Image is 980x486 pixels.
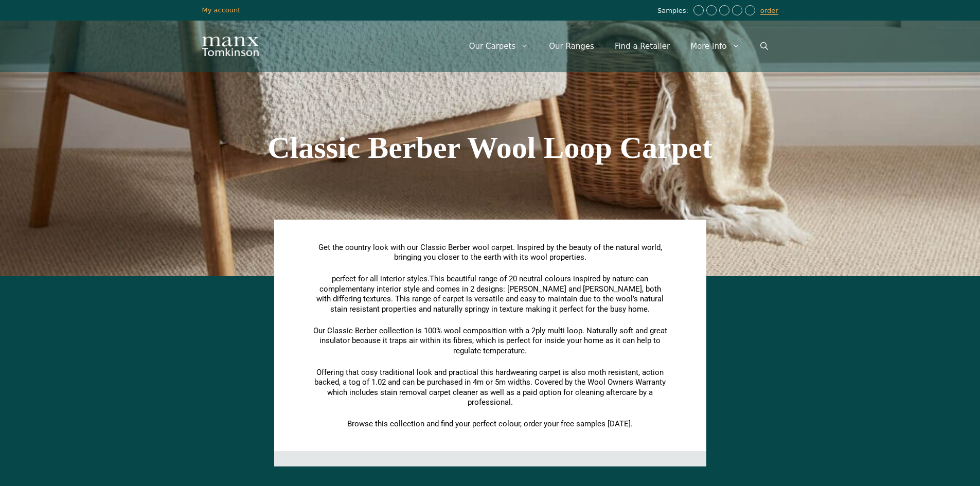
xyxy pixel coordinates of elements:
a: My account [202,6,241,14]
p: Get the country look with our Classic Berber wool carpet. Inspired by the beauty of the natural w... [313,243,668,263]
img: Manx Tomkinson [202,37,259,56]
span: This beautiful range of 20 neutral colours inspired by nature can complement [319,274,649,294]
a: Find a Retailer [604,31,680,62]
span: Samples: [657,7,691,15]
a: Our Ranges [539,31,604,62]
a: Our Carpets [459,31,539,62]
a: Open Search Bar [750,31,778,62]
p: Our Classic Berber collection is 100% wool composition with a 2ply multi loop. Naturally soft and... [313,326,668,356]
p: Offering that cosy traditional look and practical this hardwearing carpet is also moth resistant,... [313,368,668,408]
p: Browse this collection and find your perfect colour, order your free samples [DATE]. [313,419,668,429]
a: order [760,7,778,15]
nav: Primary [459,31,778,62]
h1: Classic Berber Wool Loop Carpet [202,132,778,163]
a: More Info [680,31,750,62]
span: any interior style and comes in 2 designs: [PERSON_NAME] and [PERSON_NAME], both with differing t... [316,284,664,314]
span: perfect for all interior styles. [332,274,430,283]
